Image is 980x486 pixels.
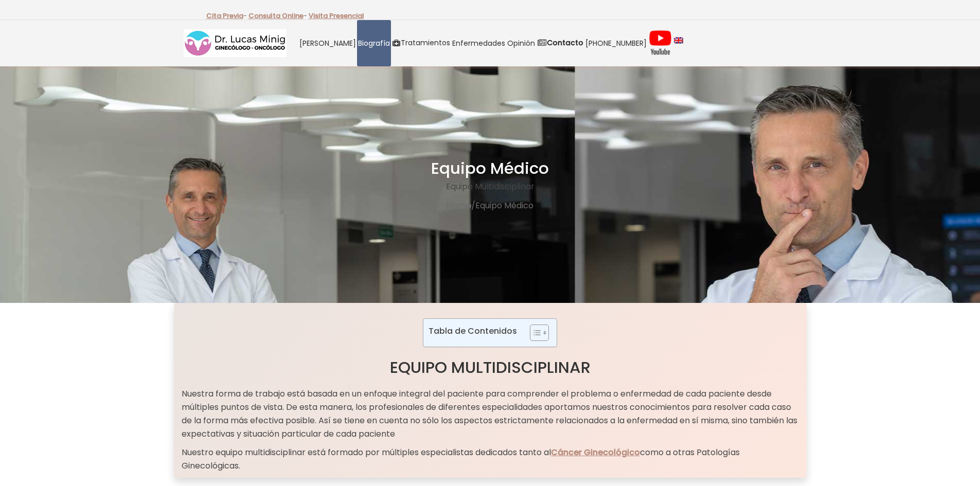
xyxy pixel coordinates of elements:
a: [PERSON_NAME] [298,20,357,66]
p: - [206,9,247,23]
a: Opinión [506,20,536,66]
p: Nuestro equipo multidisciplinar está formado por múltiples especialistas dedicados tanto al como ... [182,446,799,473]
span: Equipo Multidisciplinar [446,180,534,193]
span: Enfermedades [452,38,505,49]
span: Biografía [358,38,390,49]
span: [PHONE_NUMBER] [585,38,647,49]
a: Videos Youtube Ginecología [648,20,673,66]
a: Toggle Table of Content [522,324,546,341]
img: Videos Youtube Ginecología [649,30,672,56]
a: language english [673,20,684,66]
span: Equipo Médico [475,199,533,212]
p: Nuestra forma de trabajo está basada en un enfoque integral del paciente para comprender el probl... [182,387,799,441]
a: Contacto [536,20,584,66]
a: Tratamientos [391,20,451,66]
a: [PHONE_NUMBER] [584,20,648,66]
span: Tratamientos [401,37,450,49]
h1: EQUIPO MULTIDISCIPLINAR [182,357,799,377]
a: Home [447,199,471,212]
a: Cita Previa [206,11,243,21]
strong: Contacto [547,38,583,48]
a: Cáncer Ginecológico [551,446,640,458]
a: Biografía [357,20,391,66]
span: Equipo Médico [431,158,549,178]
span: [PERSON_NAME] [299,38,356,49]
p: - [248,9,307,23]
a: Visita Presencial [309,11,364,21]
span: / [471,199,475,212]
a: Enfermedades [451,20,506,66]
p: Tabla de Contenidos [429,325,517,337]
span: Opinión [507,38,535,49]
img: language english [674,38,683,44]
a: Consulta Online [248,11,304,21]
